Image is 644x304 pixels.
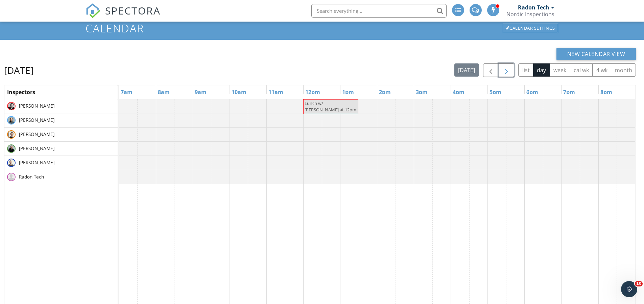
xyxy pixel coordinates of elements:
[502,23,559,34] a: Calendar Settings
[18,131,56,138] span: [PERSON_NAME]
[414,87,429,98] a: 3pm
[621,281,637,297] iframe: Intercom live chat
[18,103,56,109] span: [PERSON_NAME]
[592,63,611,77] button: 4 wk
[267,87,285,98] a: 11am
[86,3,100,18] img: The Best Home Inspection Software - Spectora
[86,22,559,34] h1: Calendar
[525,87,540,98] a: 6pm
[18,117,56,123] span: [PERSON_NAME]
[518,63,533,77] button: list
[193,87,208,98] a: 9am
[599,87,614,98] a: 8pm
[7,102,16,110] img: nordichomeinsp0002rt.jpg
[499,63,515,77] button: Next day
[488,87,503,98] a: 5pm
[503,24,558,33] div: Calendar Settings
[377,87,392,98] a: 2pm
[7,144,16,153] img: ben_zerr_2021.jpg2.jpg
[304,87,322,98] a: 12pm
[562,87,577,98] a: 7pm
[483,63,499,77] button: Previous day
[635,281,643,286] span: 10
[7,173,16,181] img: default-user-f0147aede5fd5fa78ca7ade42f37bd4542148d508eef1c3d3ea960f66861d68b.jpg
[105,3,161,18] span: SPECTORA
[18,173,45,180] span: Radon Tech
[556,48,636,60] button: New Calendar View
[18,159,56,166] span: [PERSON_NAME]
[506,11,554,18] div: Nordic Inspections
[7,130,16,139] img: thumbnail_nordic__29a1584.jpg
[86,9,161,23] a: SPECTORA
[340,87,356,98] a: 1pm
[550,63,570,77] button: week
[451,87,466,98] a: 4pm
[533,63,550,77] button: day
[18,145,56,152] span: [PERSON_NAME]
[305,100,356,113] span: Lunch w/ [PERSON_NAME] at 12pm
[454,63,479,77] button: [DATE]
[518,4,549,11] div: Radon Tech
[4,63,33,77] h2: [DATE]
[7,88,35,96] span: Inspectors
[611,63,636,77] button: month
[570,63,593,77] button: cal wk
[156,87,171,98] a: 8am
[7,159,16,167] img: thumbnail_nordic_29a1592.jpg
[119,87,134,98] a: 7am
[230,87,248,98] a: 10am
[7,116,16,125] img: benappel2.png
[311,4,447,18] input: Search everything...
